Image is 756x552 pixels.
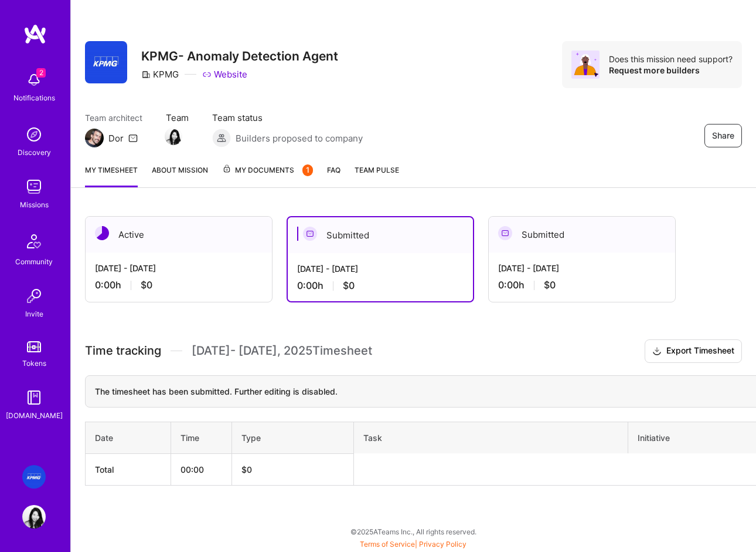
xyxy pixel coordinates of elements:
[222,164,313,177] span: My Documents
[86,217,272,253] div: Active
[302,164,313,176] div: 1
[22,386,46,409] img: guide book
[192,344,372,358] span: [DATE] - [DATE] , 2025 Timesheet
[712,130,734,142] span: Share
[652,345,662,358] i: icon Download
[36,68,46,78] span: 2
[166,112,189,124] span: Team
[544,279,556,291] span: $0
[165,127,182,145] img: Team Member Avatar
[70,517,756,546] div: © 2025 ATeams Inc., All rights reserved.
[86,422,171,453] th: Date
[19,505,49,529] a: User Avatar
[498,226,512,240] img: Submitted
[498,262,666,274] div: [DATE] - [DATE]
[202,68,247,80] a: Website
[222,164,313,187] a: My Documents1
[141,279,152,291] span: $0
[23,23,47,45] img: logo
[303,227,317,241] img: Submitted
[128,133,138,143] i: icon Mail
[141,68,179,80] div: KPMG
[86,453,171,485] th: Total
[13,92,55,104] div: Notifications
[19,465,49,489] a: KPMG: KPMG- Anomaly Detection Agent
[85,344,161,358] span: Time tracking
[609,65,733,76] div: Request more builders
[327,164,340,187] a: FAQ
[645,339,742,363] button: Export Timesheet
[355,164,399,187] a: Team Pulse
[288,217,473,253] div: Submitted
[171,453,231,485] th: 00:00
[419,540,466,548] a: Privacy Policy
[704,124,742,147] button: Share
[171,422,231,453] th: Time
[166,126,181,146] a: Team Member Avatar
[15,255,53,268] div: Community
[85,112,142,124] span: Team architect
[95,226,109,240] img: Active
[95,279,263,291] div: 0:00 h
[27,341,41,352] img: tokens
[108,132,124,144] div: Dor
[85,129,104,147] img: Team Architect
[6,409,63,422] div: [DOMAIN_NAME]
[85,41,127,83] img: Company Logo
[22,465,46,489] img: KPMG: KPMG- Anomaly Detection Agent
[360,540,415,548] a: Terms of Service
[355,166,399,174] span: Team Pulse
[22,284,46,308] img: Invite
[141,49,338,63] h3: KPMG- Anomaly Detection Agent
[571,51,600,79] img: Avatar
[212,112,363,124] span: Team status
[297,280,464,292] div: 0:00 h
[22,505,46,529] img: User Avatar
[231,422,353,453] th: Type
[236,132,363,144] span: Builders proposed to company
[212,129,231,147] img: Builders proposed to company
[18,146,51,159] div: Discovery
[22,68,46,92] img: bell
[353,422,628,453] th: Task
[152,164,208,187] a: About Mission
[22,123,46,146] img: discovery
[360,540,466,548] span: |
[297,262,464,275] div: [DATE] - [DATE]
[498,279,666,291] div: 0:00 h
[22,357,46,369] div: Tokens
[25,308,43,320] div: Invite
[343,280,355,292] span: $0
[141,70,151,79] i: icon CompanyGray
[489,217,675,253] div: Submitted
[231,453,353,485] th: $0
[609,53,733,65] div: Does this mission need support?
[20,198,49,211] div: Missions
[95,262,263,274] div: [DATE] - [DATE]
[20,227,48,255] img: Community
[22,175,46,198] img: teamwork
[85,164,138,187] a: My timesheet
